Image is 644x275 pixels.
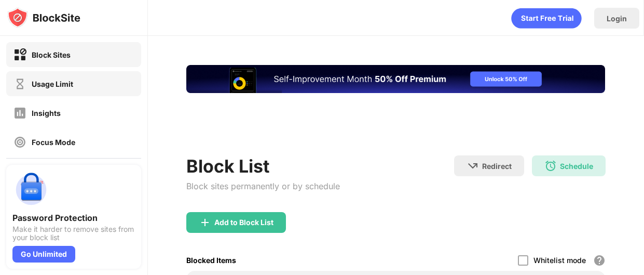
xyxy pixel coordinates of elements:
img: logo-blocksite.svg [7,7,80,28]
div: Block sites permanently or by schedule [186,181,340,191]
div: Insights [32,109,61,117]
img: insights-off.svg [13,107,26,120]
div: Password Protection [12,213,135,223]
div: Add to Block List [214,218,273,227]
div: Usage Limit [32,80,73,88]
div: Whitelist mode [533,256,586,265]
div: Blocked Items [186,256,236,265]
img: time-usage-off.svg [13,77,26,90]
img: block-on.svg [13,48,26,61]
img: push-password-protection.svg [12,171,50,208]
div: Schedule [560,162,593,171]
iframe: Banner [186,65,605,143]
div: animation [511,8,582,29]
div: Focus Mode [32,138,75,147]
div: Redirect [482,162,512,171]
img: focus-off.svg [13,136,26,149]
div: Login [607,14,627,23]
div: Make it harder to remove sites from your block list [12,225,135,242]
div: Block List [186,155,340,177]
div: Block Sites [32,50,71,59]
div: Go Unlimited [12,246,75,263]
